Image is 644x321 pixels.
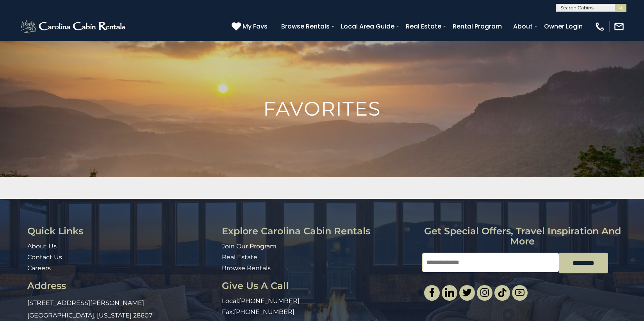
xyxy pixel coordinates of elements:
[277,20,334,33] a: Browse Rentals
[222,281,416,291] h3: Give Us A Call
[20,19,128,34] img: White-1-2.png
[445,288,454,297] img: linkedin-single.svg
[27,264,51,272] a: Careers
[27,281,216,291] h3: Address
[509,20,537,33] a: About
[222,253,257,261] a: Real Estate
[222,226,416,236] h3: Explore Carolina Cabin Rentals
[515,288,524,297] img: youtube-light.svg
[232,21,269,32] a: My Favs
[540,20,587,33] a: Owner Login
[222,264,271,272] a: Browse Rentals
[427,288,437,297] img: facebook-single.svg
[222,308,416,317] p: Fax:
[243,21,268,31] span: My Favs
[27,243,57,250] a: About Us
[449,20,506,33] a: Rental Program
[480,288,489,297] img: instagram-single.svg
[234,308,294,316] a: [PHONE_NUMBER]
[402,20,445,33] a: Real Estate
[27,226,216,236] h3: Quick Links
[337,20,398,33] a: Local Area Guide
[594,21,605,32] img: phone-regular-white.png
[222,243,277,250] a: Join Our Program
[222,297,416,306] p: Local:
[239,297,300,305] a: [PHONE_NUMBER]
[614,21,624,32] img: mail-regular-white.png
[27,253,62,261] a: Contact Us
[462,288,472,297] img: twitter-single.svg
[498,288,507,297] img: tiktok.svg
[422,226,623,247] h3: Get special offers, travel inspiration and more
